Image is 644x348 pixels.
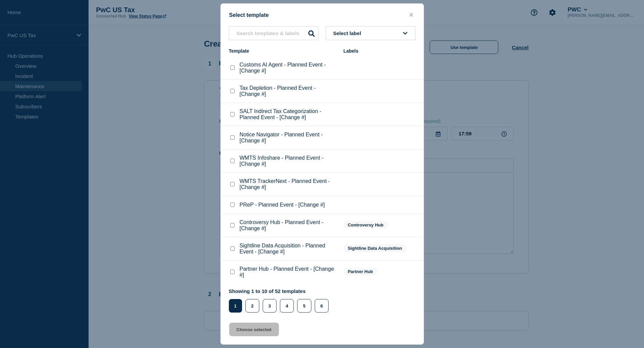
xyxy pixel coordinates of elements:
span: Select label [333,30,364,36]
div: Select template [221,12,424,18]
button: 1 [229,299,242,313]
div: Labels [343,48,415,54]
p: PReP - Planned Event - [Change #] [240,202,325,208]
p: Tax Depletion - Planned Event - [Change #] [240,85,337,97]
button: 5 [297,299,311,313]
button: 2 [245,299,259,313]
input: Tax Depletion - Planned Event - [Change #] checkbox [230,89,235,93]
input: Customs AI Agent - Planned Event - [Change #] checkbox [230,65,235,70]
span: Partner Hub [343,268,377,275]
span: Controversy Hub [343,221,388,229]
button: Choose selected [229,323,279,336]
input: WMTS TrackerNext - Planned Event - [Change #] checkbox [230,182,235,186]
input: Controversy Hub - Planned Event - [Change #] checkbox [230,223,235,227]
span: Sightline Data Acquisition [343,244,407,252]
p: WMTS TrackerNext - Planned Event - [Change #] [240,178,337,190]
p: Showing 1 to 10 of 52 templates [229,288,332,294]
button: 6 [315,299,329,313]
input: Partner Hub - Planned Event - [Change #] checkbox [230,270,235,274]
p: Customs AI Agent - Planned Event - [Change #] [240,62,337,74]
p: Partner Hub - Planned Event - [Change #] [240,266,337,278]
input: Search templates & labels [229,26,319,40]
div: Template [229,48,337,54]
p: Controversy Hub - Planned Event - [Change #] [240,219,337,232]
button: close button [407,12,415,18]
p: Sightline Data Acquisition - Planned Event - [Change #] [240,243,337,255]
p: WMTS Infoshare - Planned Event - [Change #] [240,155,337,167]
input: SALT Indirect Tax Categorization - Planned Event - [Change #] checkbox [230,112,235,116]
button: Select label [326,26,415,40]
button: 4 [280,299,294,313]
input: Sightline Data Acquisition - Planned Event - [Change #] checkbox [230,246,235,251]
input: WMTS Infoshare - Planned Event - [Change #] checkbox [230,159,235,163]
input: PReP - Planned Event - [Change #] checkbox [230,203,235,207]
button: 3 [263,299,277,313]
p: SALT Indirect Tax Categorization - Planned Event - [Change #] [240,108,337,121]
input: Notice Navigator - Planned Event - [Change #] checkbox [230,135,235,140]
p: Notice Navigator - Planned Event - [Change #] [240,132,337,144]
